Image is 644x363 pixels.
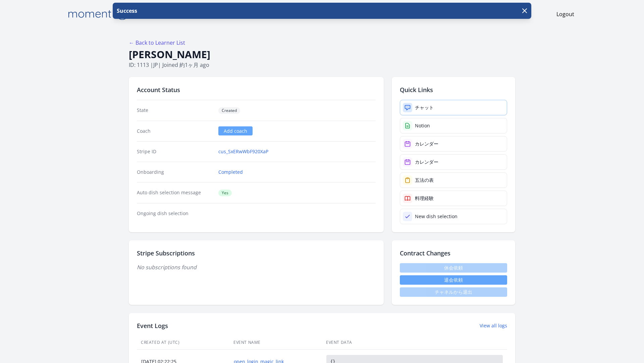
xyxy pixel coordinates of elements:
a: cus_SxERwWbF920XaP [218,148,268,155]
a: カレンダー [400,136,507,152]
div: New dish selection [415,213,458,220]
a: Completed [218,169,243,175]
dt: Stripe ID [137,148,213,155]
a: Notion [400,118,507,133]
th: Event Name [229,336,322,350]
div: チャット [415,104,434,111]
dt: Coach [137,128,213,134]
button: 退会依頼 [400,275,507,285]
th: Created At (UTC) [137,336,229,350]
span: Yes [218,190,232,196]
h2: Quick Links [400,85,507,94]
a: 五法の表 [400,172,507,188]
span: jp [153,61,158,69]
div: カレンダー [415,159,438,165]
a: New dish selection [400,209,507,224]
a: 料理経験 [400,191,507,206]
span: 休会依頼 [400,263,507,273]
p: No subscriptions found [137,263,376,271]
a: カレンダー [400,154,507,170]
a: チャット [400,100,507,115]
div: Notion [415,122,430,129]
h2: Account Status [137,85,376,94]
a: ← Back to Learner List [129,39,185,46]
a: View all logs [480,322,507,329]
dt: Ongoing dish selection [137,210,213,217]
th: Event Data [322,336,507,350]
dt: Auto dish selection message [137,189,213,196]
h2: Stripe Subscriptions [137,248,376,258]
div: カレンダー [415,140,438,147]
div: 五法の表 [415,177,434,184]
h2: Event Logs [137,321,168,330]
p: Success [115,7,137,15]
h1: [PERSON_NAME] [129,48,515,61]
div: 料理経験 [415,195,434,202]
span: チャネルから退出 [400,287,507,297]
a: Add coach [218,126,253,135]
h2: Contract Changes [400,248,507,258]
dt: Onboarding [137,169,213,175]
p: ID: 1113 | | Joined 約1ヶ月 ago [129,61,515,69]
span: Created [218,107,240,114]
dt: State [137,107,213,114]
